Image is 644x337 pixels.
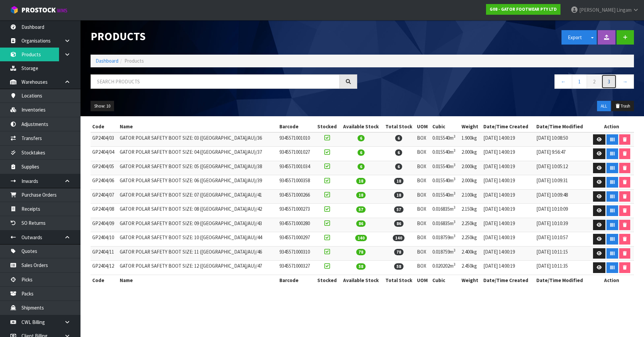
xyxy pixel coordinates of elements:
[278,175,315,190] td: 9345571000358
[358,135,365,141] span: 6
[453,177,455,181] sup: 3
[490,6,557,12] strong: G08 - GATOR FOOTWEAR PTY LTD
[394,249,404,255] span: 78
[91,30,357,43] h1: Products
[453,191,455,196] sup: 3
[460,132,482,147] td: 1.900kg
[460,161,482,175] td: 2.000kg
[394,220,404,227] span: 86
[431,218,460,232] td: 0.016835m
[535,218,589,232] td: [DATE] 10:10:39
[579,7,615,13] span: [PERSON_NAME]
[460,189,482,204] td: 2.100kg
[589,275,634,285] th: Action
[118,161,277,175] td: GATOR POLAR SAFETY BOOT SIZE: 05 ([GEOGRAPHIC_DATA]/AU)/38
[356,192,366,198] span: 18
[356,178,366,184] span: 18
[589,121,634,132] th: Action
[394,263,404,270] span: 58
[601,74,616,89] a: 3
[394,192,404,198] span: 18
[118,232,277,247] td: GATOR POLAR SAFETY BOOT SIZE: 10 ([GEOGRAPHIC_DATA]/AU)/44
[415,121,431,132] th: UOM
[10,6,18,14] img: cube-alt.png
[118,121,277,132] th: Name
[460,218,482,232] td: 2.250kg
[382,275,416,285] th: Total Stock
[482,132,535,147] td: [DATE] 14:00:19
[91,275,118,285] th: Code
[415,161,431,175] td: BOX
[431,232,460,247] td: 0.018759m
[91,175,118,190] td: GP2404/06
[358,149,365,156] span: 6
[415,232,431,247] td: BOX
[616,7,632,13] span: Lingam
[482,121,535,132] th: Date/Time Created
[91,74,340,89] input: Search products
[278,246,315,261] td: 9345571000310
[535,275,589,285] th: Date/Time Modified
[431,161,460,175] td: 0.015540m
[431,204,460,218] td: 0.016835m
[91,121,118,132] th: Code
[278,232,315,247] td: 9345571000297
[431,261,460,275] td: 0.020202m
[535,189,589,204] td: [DATE] 10:09:48
[124,58,144,64] span: Products
[278,161,315,175] td: 9345571001034
[554,74,572,89] a: ←
[482,189,535,204] td: [DATE] 14:00:19
[118,189,277,204] td: GATOR POLAR SAFETY BOOT SIZE: 07 ([GEOGRAPHIC_DATA]/AU)/41
[415,261,431,275] td: BOX
[482,261,535,275] td: [DATE] 14:00:19
[482,218,535,232] td: [DATE] 14:00:19
[118,204,277,218] td: GATOR POLAR SAFETY BOOT SIZE: 08 ([GEOGRAPHIC_DATA]/AU)/42
[486,4,560,15] a: G08 - GATOR FOOTWEAR PTY LTD
[597,101,611,112] button: ALL
[367,74,634,91] nav: Page navigation
[278,189,315,204] td: 9345571000266
[572,74,587,89] a: 1
[91,189,118,204] td: GP2404/07
[460,232,482,247] td: 2.250kg
[482,147,535,161] td: [DATE] 14:00:19
[382,121,416,132] th: Total Stock
[394,206,404,213] span: 57
[355,235,367,241] span: 140
[315,121,339,132] th: Stocked
[340,121,382,132] th: Available Stock
[535,121,589,132] th: Date/Time Modified
[91,204,118,218] td: GP2404/08
[118,218,277,232] td: GATOR POLAR SAFETY BOOT SIZE: 09 ([GEOGRAPHIC_DATA]/AU)/43
[453,205,455,210] sup: 3
[278,132,315,147] td: 9345571001010
[278,261,315,275] td: 9345571000327
[118,275,277,285] th: Name
[460,261,482,275] td: 2.450kg
[91,147,118,161] td: GP2404/04
[460,175,482,190] td: 2.000kg
[453,219,455,224] sup: 3
[118,261,277,275] td: GATOR POLAR SAFETY BOOT SIZE: 12 ([GEOGRAPHIC_DATA]/AU)/47
[431,121,460,132] th: Cubic
[535,261,589,275] td: [DATE] 10:11:35
[91,132,118,147] td: GP2404/03
[340,275,382,285] th: Available Stock
[431,132,460,147] td: 0.015540m
[535,132,589,147] td: [DATE] 10:08:50
[482,246,535,261] td: [DATE] 14:00:19
[460,275,482,285] th: Weight
[118,147,277,161] td: GATOR POLAR SAFETY BOOT SIZE: 04 ([GEOGRAPHIC_DATA]/AU)/37
[57,7,67,14] small: WMS
[278,218,315,232] td: 9345571000280
[415,246,431,261] td: BOX
[118,132,277,147] td: GATOR POLAR SAFETY BOOT SIZE: 03 ([GEOGRAPHIC_DATA]/AU)/36
[91,161,118,175] td: GP2404/05
[482,204,535,218] td: [DATE] 14:00:19
[453,248,455,253] sup: 3
[91,218,118,232] td: GP2404/09
[482,161,535,175] td: [DATE] 14:00:19
[91,232,118,247] td: GP2404/10
[415,204,431,218] td: BOX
